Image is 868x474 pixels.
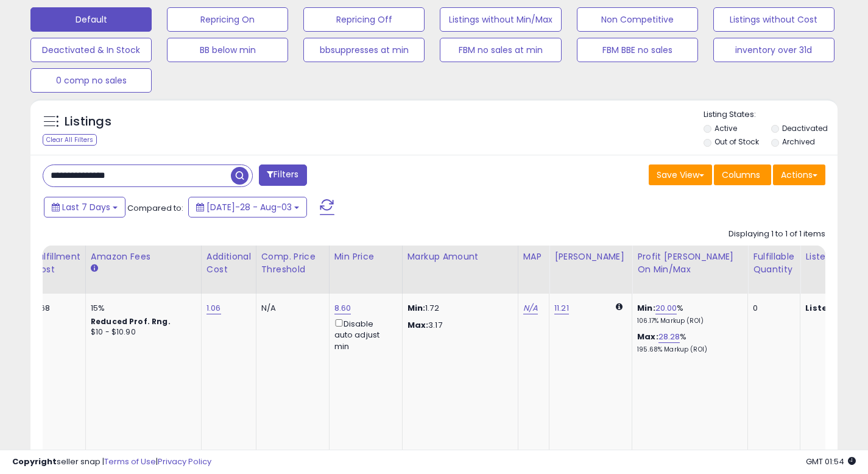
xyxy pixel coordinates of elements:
div: N/A [261,303,320,314]
button: [DATE]-28 - Aug-03 [188,197,307,218]
p: 3.17 [408,320,509,331]
div: Displaying 1 to 1 of 1 items [729,228,825,240]
button: Columns [714,164,771,185]
b: Reduced Prof. Rng. [91,316,171,327]
button: Default [30,7,152,32]
div: Disable auto adjust min [334,317,393,352]
p: Listing States: [704,109,838,121]
div: % [637,303,738,325]
p: 1.72 [408,303,509,314]
button: Filters [259,164,306,186]
div: Min Price [334,250,397,263]
span: Last 7 Days [62,201,110,213]
strong: Min: [408,302,426,314]
div: Profit [PERSON_NAME] on Min/Max [637,250,743,276]
div: Amazon Fees [91,250,196,263]
button: Last 7 Days [44,197,125,218]
label: Archived [782,136,815,147]
div: % [637,331,738,354]
div: 3.68 [34,303,76,314]
div: Additional Cost [206,250,251,276]
button: Repricing On [167,7,288,32]
label: Active [715,123,737,133]
strong: Max: [408,319,429,331]
span: Columns [722,169,760,181]
span: 2025-08-11 01:54 GMT [806,456,856,467]
button: FBM no sales at min [440,38,561,62]
b: Max: [637,331,658,342]
a: 1.06 [206,302,221,314]
div: 0 [753,303,791,314]
button: Actions [773,164,825,185]
a: 20.00 [655,302,677,314]
p: 106.17% Markup (ROI) [637,317,738,325]
div: Comp. Price Threshold [261,250,324,276]
b: Min: [637,302,655,314]
a: Privacy Policy [158,456,211,467]
div: 15% [91,303,192,314]
label: Out of Stock [715,136,759,147]
span: Compared to: [127,202,183,214]
b: Listed Price: [805,302,861,314]
button: Repricing Off [303,7,425,32]
div: Clear All Filters [43,134,97,146]
button: Non Competitive [577,7,698,32]
h5: Listings [65,113,111,130]
small: Amazon Fees. [91,263,98,274]
button: FBM BBE no sales [577,38,698,62]
div: MAP [523,250,544,263]
div: $10 - $10.90 [91,327,192,338]
div: seller snap | | [12,456,211,468]
button: Deactivated & In Stock [30,38,152,62]
span: [DATE]-28 - Aug-03 [206,201,292,213]
p: 195.68% Markup (ROI) [637,345,738,354]
div: Fulfillable Quantity [753,250,795,276]
a: N/A [523,302,538,314]
a: 28.28 [658,331,680,343]
div: Markup Amount [408,250,513,263]
a: Terms of Use [104,456,156,467]
th: The percentage added to the cost of goods (COGS) that forms the calculator for Min & Max prices. [632,246,748,294]
button: Save View [649,164,712,185]
a: 8.60 [334,302,351,314]
div: [PERSON_NAME] [554,250,627,263]
button: bbsuppresses at min [303,38,425,62]
div: Fulfillment Cost [34,250,80,276]
strong: Copyright [12,456,57,467]
button: Listings without Cost [713,7,834,32]
button: BB below min [167,38,288,62]
button: 0 comp no sales [30,68,152,93]
button: inventory over 31d [713,38,834,62]
label: Deactivated [782,123,828,133]
button: Listings without Min/Max [440,7,561,32]
a: 11.21 [554,302,569,314]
